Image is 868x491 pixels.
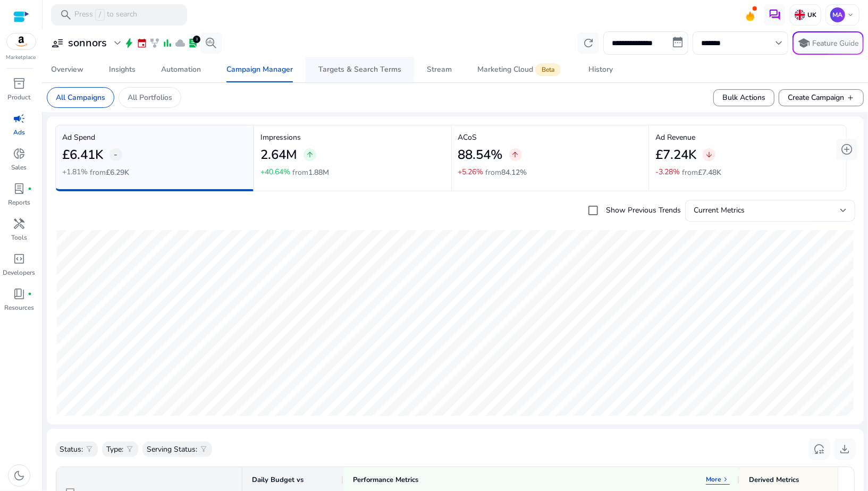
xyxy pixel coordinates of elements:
button: download [834,438,855,460]
p: Tools [11,233,27,242]
span: keyboard_arrow_right [721,475,730,484]
span: 1.88M [308,167,329,177]
h2: £6.41K [62,147,103,163]
span: dark_mode [13,469,26,482]
h2: £7.24K [655,147,696,163]
p: Ad Revenue [655,132,840,143]
span: reset_settings [813,443,825,455]
p: Developers [3,268,36,277]
div: Automation [161,66,201,73]
p: ACoS [458,132,643,143]
p: from [90,167,129,178]
span: handyman [13,217,26,230]
button: Create Campaignadd [779,89,864,106]
span: lab_profile [13,182,26,195]
span: filter_alt [125,445,134,453]
span: donut_small [13,147,26,160]
div: Stream [427,66,452,73]
p: Press to search [74,9,137,21]
span: book_4 [13,287,26,300]
span: filter_alt [199,445,208,453]
span: event [137,38,147,48]
label: Show Previous Trends [604,205,681,216]
div: Performance Metrics [353,475,418,485]
p: All Portfolios [128,92,172,103]
div: Targets & Search Terms [318,66,401,73]
span: user_attributes [51,37,64,49]
span: - [114,148,118,161]
div: 3 [193,36,200,43]
p: Marketplace [6,54,36,62]
span: school [798,37,811,49]
span: fiber_manual_record [28,292,32,296]
button: add_circle [836,139,857,160]
p: All Campaigns [56,92,105,103]
img: uk.svg [795,10,805,20]
span: Daily Budget vs [252,475,304,485]
span: fiber_manual_record [28,187,32,191]
span: campaign [13,112,26,125]
span: Current Metrics [694,205,745,215]
button: schoolFeature Guide [793,31,864,55]
p: +1.81% [62,168,88,176]
span: add_circle [840,143,853,156]
span: Beta [535,63,561,76]
span: family_history [149,38,160,48]
p: Ads [13,128,25,137]
span: expand_more [111,37,124,49]
div: Insights [109,66,136,73]
button: search_insights [200,32,222,54]
p: from [292,167,329,178]
span: keyboard_arrow_down [846,11,855,19]
span: Create Campaign [788,92,855,103]
span: arrow_upward [511,150,520,159]
span: Bulk Actions [722,92,765,103]
span: arrow_downward [705,150,713,159]
p: from [486,167,527,178]
span: cloud [175,38,186,48]
h3: sonnors [68,37,107,49]
p: More [706,475,721,484]
h2: 88.54% [458,147,503,163]
div: Derived Metrics [749,475,799,485]
p: Impressions [260,132,445,143]
span: search_insights [205,37,217,49]
p: +5.26% [458,168,484,176]
span: filter_alt [85,445,94,453]
p: from [682,167,721,178]
h2: 2.64M [260,147,297,163]
img: amazon.svg [7,33,36,49]
button: refresh [578,32,599,54]
span: inventory_2 [13,77,26,90]
span: add [846,94,855,102]
p: +40.64% [260,168,290,176]
span: £7.48K [698,167,721,177]
span: lab_profile [188,38,198,48]
div: Marketing Cloud [477,65,563,74]
p: Reports [8,198,30,207]
span: 84.12% [502,167,527,177]
p: Sales [12,163,27,172]
p: UK [805,11,816,19]
span: refresh [582,37,595,49]
p: Ad Spend [62,132,247,143]
button: Bulk Actions [713,89,774,106]
span: keyboard_arrow_down [772,37,785,49]
span: £6.29K [106,167,129,177]
div: Campaign Manager [226,66,293,73]
span: code_blocks [13,252,26,265]
span: bolt [124,38,134,48]
div: Overview [51,66,83,73]
p: Type: [106,444,123,455]
p: Feature Guide [813,38,859,49]
p: MA [830,7,845,22]
span: bar_chart [162,38,173,48]
p: Status: [60,444,83,455]
span: arrow_upward [306,150,314,159]
button: reset_settings [808,438,830,460]
div: History [588,66,613,73]
span: search [60,9,72,21]
p: -3.28% [655,168,680,176]
p: Serving Status: [147,444,197,455]
span: / [95,9,105,21]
